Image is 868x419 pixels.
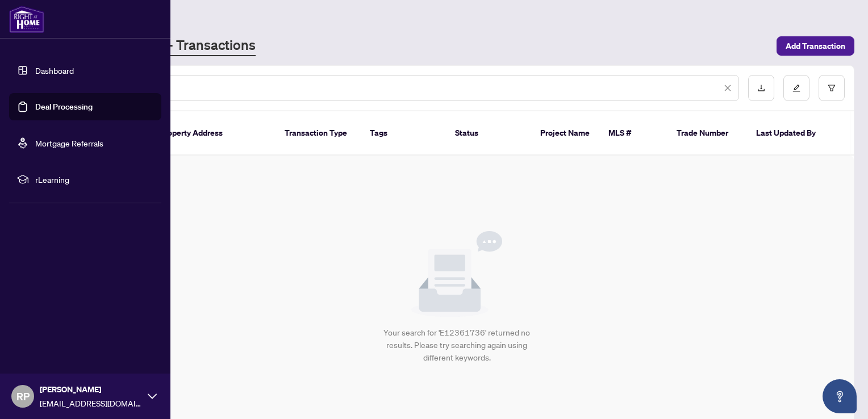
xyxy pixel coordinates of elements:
button: download [748,75,774,101]
span: download [757,84,765,92]
th: Transaction Type [276,111,361,156]
button: edit [783,75,809,101]
span: close [724,84,732,92]
button: Add Transaction [777,36,854,56]
button: filter [819,75,845,101]
span: [EMAIL_ADDRESS][DOMAIN_NAME] [40,397,142,409]
a: Deal Processing [35,102,93,112]
span: [PERSON_NAME] [40,383,142,396]
th: Trade Number [667,111,747,156]
th: Tags [361,111,446,156]
a: Mortgage Referrals [35,138,103,148]
span: Add Transaction [786,37,845,55]
th: Status [446,111,531,156]
span: RP [16,388,30,404]
img: Null State Icon [411,231,502,317]
a: Dashboard [35,65,74,76]
img: logo [9,6,44,33]
button: Open asap [823,379,857,413]
span: filter [828,84,836,92]
th: Project Name [531,111,599,156]
th: Property Address [151,111,276,156]
th: MLS # [599,111,667,156]
div: Your search for 'E12361736' returned no results. Please try searching again using different keywo... [380,326,534,364]
th: Last Updated By [747,111,832,156]
span: edit [792,84,800,92]
span: rLearning [35,173,153,186]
